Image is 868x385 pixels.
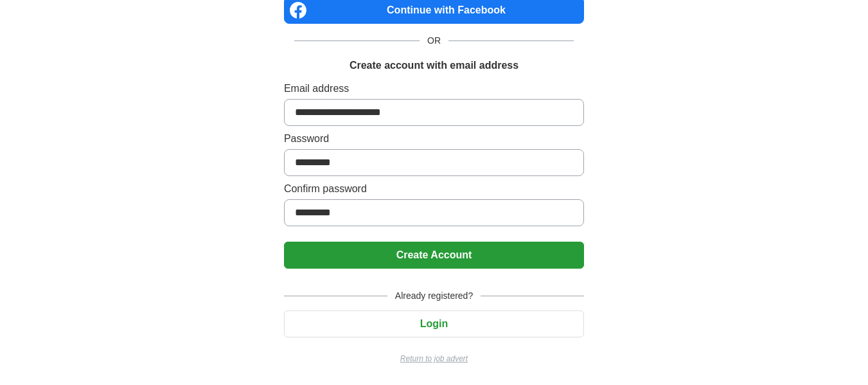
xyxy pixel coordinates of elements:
a: Login [284,318,584,329]
label: Email address [284,81,584,96]
label: Confirm password [284,181,584,197]
button: Login [284,310,584,337]
span: OR [420,34,448,48]
button: Create Account [284,242,584,269]
span: Already registered? [387,289,481,303]
h1: Create account with email address [350,58,518,73]
a: Return to job advert [284,353,584,364]
label: Password [284,131,584,147]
